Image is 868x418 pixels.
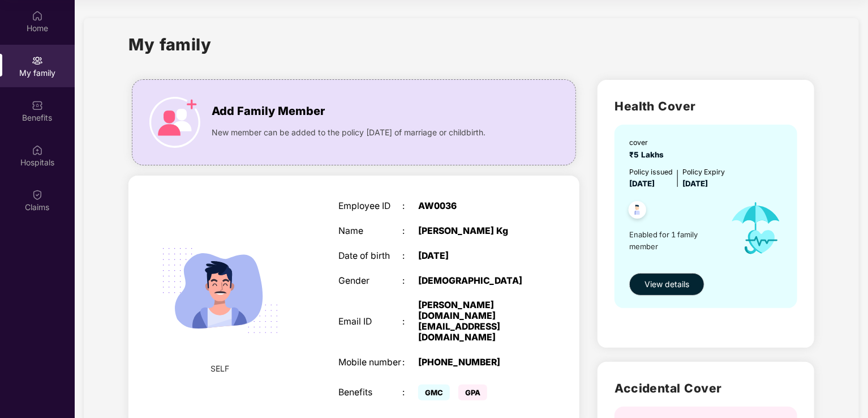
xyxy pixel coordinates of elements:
[32,189,43,201] img: svg+xml;base64,PHN2ZyBpZD0iQ2xhaW0iIHhtbG5zPSJodHRwOi8vd3d3LnczLm9yZy8yMDAwL3N2ZyIgd2lkdGg9IjIwIi...
[32,144,43,156] img: svg+xml;base64,PHN2ZyBpZD0iSG9zcGl0YWxzIiB4bWxucz0iaHR0cDovL3d3dy53My5vcmcvMjAwMC9zdmciIHdpZHRoPS...
[402,201,418,212] div: :
[418,300,530,343] div: [PERSON_NAME][DOMAIN_NAME][EMAIL_ADDRESS][DOMAIN_NAME]
[402,226,418,237] div: :
[402,357,418,368] div: :
[629,273,704,296] button: View details
[629,167,673,177] div: Policy issued
[624,198,651,225] img: svg+xml;base64,PHN2ZyB4bWxucz0iaHR0cDovL3d3dy53My5vcmcvMjAwMC9zdmciIHdpZHRoPSI0OC45NDMiIGhlaWdodD...
[629,137,668,148] div: cover
[458,385,487,400] span: GPA
[211,362,230,375] span: SELF
[32,10,43,22] img: svg+xml;base64,PHN2ZyBpZD0iSG9tZSIgeG1sbnM9Imh0dHA6Ly93d3cudzMub3JnLzIwMDAvc3ZnIiB3aWR0aD0iMjAiIG...
[338,387,402,398] div: Benefits
[212,126,485,139] span: New member can be added to the policy [DATE] of marriage or childbirth.
[32,55,43,66] img: svg+xml;base64,PHN2ZyB3aWR0aD0iMjAiIGhlaWdodD0iMjAiIHZpZXdCb3g9IjAgMCAyMCAyMCIgZmlsbD0ibm9uZSIgeG...
[418,276,530,287] div: [DEMOGRAPHIC_DATA]
[338,251,402,262] div: Date of birth
[402,276,418,287] div: :
[338,226,402,237] div: Name
[128,32,212,57] h1: My family
[32,100,43,111] img: svg+xml;base64,PHN2ZyBpZD0iQmVuZWZpdHMiIHhtbG5zPSJodHRwOi8vd3d3LnczLm9yZy8yMDAwL3N2ZyIgd2lkdGg9Ij...
[418,251,530,262] div: [DATE]
[615,379,797,398] h2: Accidental Cover
[338,276,402,287] div: Gender
[402,251,418,262] div: :
[629,150,668,159] span: ₹5 Lakhs
[338,201,402,212] div: Employee ID
[682,179,708,188] span: [DATE]
[338,357,402,368] div: Mobile number
[418,201,530,212] div: AW0036
[402,317,418,327] div: :
[418,357,530,368] div: [PHONE_NUMBER]
[629,229,720,252] span: Enabled for 1 family member
[418,385,450,400] span: GMC
[629,179,655,188] span: [DATE]
[338,317,402,327] div: Email ID
[212,103,325,120] span: Add Family Member
[418,226,530,237] div: [PERSON_NAME] Kg
[149,97,200,148] img: icon
[644,278,689,291] span: View details
[402,387,418,398] div: :
[682,167,725,177] div: Policy Expiry
[148,219,292,362] img: svg+xml;base64,PHN2ZyB4bWxucz0iaHR0cDovL3d3dy53My5vcmcvMjAwMC9zdmciIHdpZHRoPSIyMjQiIGhlaWdodD0iMT...
[720,190,792,267] img: icon
[615,97,797,116] h2: Health Cover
